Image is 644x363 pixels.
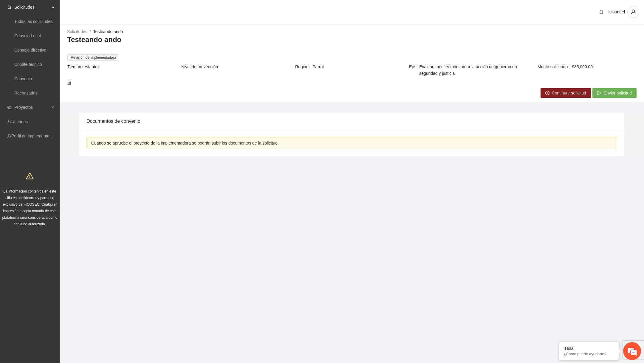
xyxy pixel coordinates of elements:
span: La información contenida en este sitio es confidencial y para uso exclusivo de FICOSEC. Cualquier... [2,189,58,226]
a: Convenio [14,76,32,81]
span: Enviar solicitud [604,90,632,96]
a: Consejo Local [14,33,41,38]
div: ¡Hola! [563,346,614,351]
button: bell [597,7,606,17]
button: sendEnviar solicitud [592,88,637,98]
a: Perfil de implementadora [11,134,58,138]
span: Parral [312,63,408,70]
textarea: Escriba su mensaje y pulse “Intro” [3,163,114,184]
button: user [627,6,639,18]
span: Nivel de prevención [181,63,222,70]
span: Eje [409,63,419,77]
span: user [628,9,639,15]
a: Solicitudes [67,29,87,34]
span: Región [295,63,312,70]
a: Usuarios [11,119,28,124]
a: Rechazadas [14,91,38,95]
div: Chatee con nosotros ahora [31,30,100,38]
p: ¿Cómo puedo ayudarte? [563,352,614,356]
span: Evaluar, medir y monitorear la acción de gobierno en seguridad y justicia [419,63,522,77]
a: Comité técnico [14,62,42,67]
a: Todas las solicitudes [14,19,52,24]
button: right-circleContinuar solicitud [541,88,591,98]
span: luisangel [609,10,625,14]
span: right-circle [545,91,549,96]
span: Continuar solicitud [552,90,586,96]
span: / [90,29,91,34]
div: Minimizar ventana de chat en vivo [98,3,112,17]
span: inbox [7,5,11,9]
span: Proyectos [14,101,49,113]
span: send [597,91,601,96]
div: Documentos de convenio [86,113,617,130]
div: Cuando se apruebe el proyecto de la implementadora se podrán subir los documentos de la solicitud. [91,140,612,146]
span: Solicitudes [14,1,49,13]
span: Tiempo restante [67,63,102,70]
a: Testeando ando [93,29,123,34]
a: Consejo directivo [14,48,46,52]
span: Monto solicitado [538,63,572,70]
span: bell [597,10,606,14]
span: Revisión de implementadora [67,54,118,61]
span: jjjj [67,79,636,86]
span: eye [7,105,11,109]
span: $35,000.00 [572,63,636,70]
span: Estamos en línea. [35,80,82,140]
span: warning [26,172,34,180]
h3: Testeando ando [67,35,637,44]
